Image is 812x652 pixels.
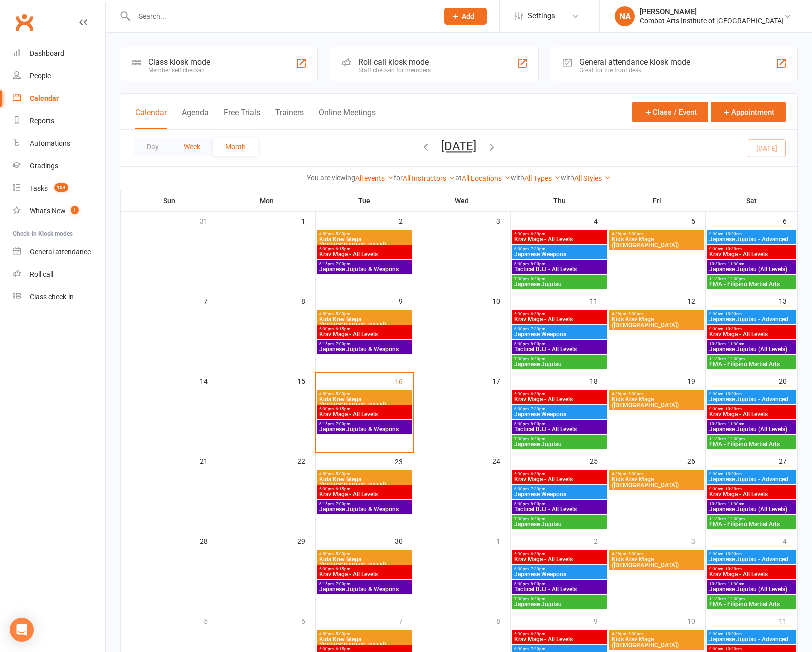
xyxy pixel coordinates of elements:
[779,292,797,309] div: 13
[709,251,794,257] span: Krav Maga - All Levels
[726,262,744,266] span: - 11:30am
[709,582,794,586] span: 10:30am
[514,277,605,281] span: 7:30pm
[496,612,510,629] div: 8
[723,312,742,316] span: - 10:30am
[13,87,105,110] a: Calendar
[514,567,605,571] span: 6:30pm
[611,556,702,568] span: Kids Krav Maga ([DEMOGRAPHIC_DATA])
[594,612,608,629] div: 9
[334,567,350,571] span: - 6:15pm
[709,422,794,426] span: 10:30am
[514,331,605,337] span: Japanese Weapons
[30,184,48,192] div: Tasks
[395,373,413,389] div: 16
[590,372,608,389] div: 18
[529,552,545,556] span: - 6:30pm
[413,190,511,211] th: Wed
[514,411,605,417] span: Japanese Weapons
[726,597,745,601] span: - 12:30pm
[514,247,605,251] span: 6:30pm
[30,72,51,80] div: People
[529,392,545,396] span: - 6:30pm
[514,426,605,432] span: Tactical BJJ - All Levels
[301,212,315,229] div: 1
[319,491,410,497] span: Krav Maga - All Levels
[529,312,545,316] span: - 6:30pm
[783,212,797,229] div: 6
[514,346,605,352] span: Tactical BJJ - All Levels
[134,138,171,156] button: Day
[529,502,545,506] span: - 8:00pm
[30,162,58,170] div: Gradings
[297,452,315,469] div: 22
[709,357,794,361] span: 11:30am
[709,521,794,527] span: FMA - Filipino Martial Arts
[319,636,410,648] span: Kids Krav Maga ([DEMOGRAPHIC_DATA])
[709,411,794,417] span: Krav Maga - All Levels
[395,453,413,469] div: 23
[723,567,742,571] span: - 10:30am
[709,556,794,562] span: Japanese Jujutsu - Advanced
[529,472,545,476] span: - 6:30pm
[723,247,742,251] span: - 10:30am
[529,407,545,411] span: - 7:30pm
[709,506,794,512] span: Japanese Jujutsu (All Levels)
[726,502,744,506] span: - 11:30am
[726,342,744,346] span: - 11:30am
[492,452,510,469] div: 24
[514,266,605,272] span: Tactical BJJ - All Levels
[355,174,394,182] a: All events
[726,277,745,281] span: - 12:30pm
[13,241,105,263] a: General attendance kiosk mode
[709,262,794,266] span: 10:30am
[529,232,545,236] span: - 6:30pm
[783,532,797,549] div: 4
[709,247,794,251] span: 9:30am
[640,7,784,16] div: [PERSON_NAME]
[709,316,794,322] span: Japanese Jujutsu - Advanced
[779,612,797,629] div: 11
[319,346,410,352] span: Japanese Jujutsu & Weapons
[297,532,315,549] div: 29
[529,437,545,441] span: - 8:30pm
[514,392,605,396] span: 5:30pm
[514,251,605,257] span: Japanese Weapons
[709,601,794,607] span: FMA - Filipino Martial Arts
[709,487,794,491] span: 9:30am
[30,293,74,301] div: Class check-in
[13,200,105,222] a: What's New1
[687,612,705,629] div: 10
[200,372,218,389] div: 14
[13,65,105,87] a: People
[611,632,702,636] span: 4:30pm
[319,247,410,251] span: 5:30pm
[319,316,410,328] span: Kids Krav Maga ([DEMOGRAPHIC_DATA])
[611,552,702,556] span: 4:30pm
[709,392,794,396] span: 9:30am
[615,6,635,26] div: NA
[148,57,210,67] div: Class kiosk mode
[319,502,410,506] span: 6:15pm
[514,396,605,402] span: Krav Maga - All Levels
[611,316,702,328] span: Kids Krav Maga ([DEMOGRAPHIC_DATA])
[319,251,410,257] span: Krav Maga - All Levels
[709,236,794,242] span: Japanese Jujutsu - Advanced
[709,342,794,346] span: 10:30am
[709,586,794,592] span: Japanese Jujutsu (All Levels)
[319,312,410,316] span: 4:00pm
[319,586,410,592] span: Japanese Jujutsu & Weapons
[726,357,745,361] span: - 12:30pm
[626,632,643,636] span: - 5:30pm
[626,392,643,396] span: - 5:30pm
[514,236,605,242] span: Krav Maga - All Levels
[514,232,605,236] span: 5:30pm
[687,292,705,309] div: 12
[462,174,511,182] a: All Locations
[492,372,510,389] div: 17
[30,248,91,256] div: General attendance
[514,476,605,482] span: Krav Maga - All Levels
[200,452,218,469] div: 21
[514,571,605,577] span: Japanese Weapons
[496,212,510,229] div: 3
